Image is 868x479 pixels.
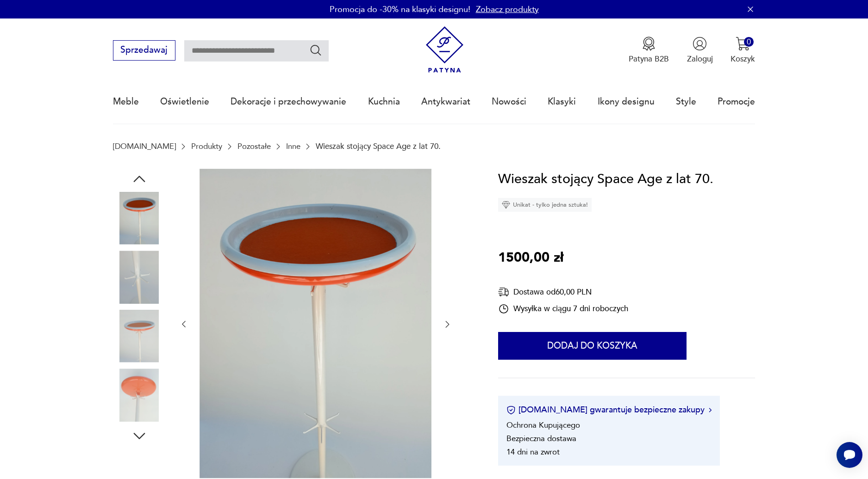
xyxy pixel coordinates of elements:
a: Nowości [492,80,526,123]
li: 14 dni na zwrot [506,447,560,457]
p: Wieszak stojący Space Age z lat 70. [316,142,441,151]
img: Ikona diamentu [502,201,510,209]
li: Ochrona Kupującego [506,420,580,430]
a: Antykwariat [421,80,470,123]
img: Patyna - sklep z meblami i dekoracjami vintage [421,26,468,73]
p: Promocja do -30% na klasyki designu! [330,4,470,15]
iframe: Smartsupp widget button [837,442,862,468]
div: Dostawa od 60,00 PLN [498,286,628,298]
div: Wysyłka w ciągu 7 dni roboczych [498,303,628,314]
div: 0 [744,37,754,47]
a: Dekoracje i przechowywanie [231,80,346,123]
a: Style [676,80,696,123]
img: Ikona koszyka [736,37,750,51]
img: Ikonka użytkownika [693,37,707,51]
a: [DOMAIN_NAME] [113,142,176,151]
a: Kuchnia [368,80,400,123]
button: 0Koszyk [731,37,755,64]
img: Zdjęcie produktu Wieszak stojący Space Age z lat 70. [200,169,431,479]
a: Inne [286,142,300,151]
button: Zaloguj [687,37,713,64]
img: Ikona medalu [642,37,656,51]
a: Zobacz produkty [476,4,539,15]
p: Koszyk [731,54,755,64]
h1: Wieszak stojący Space Age z lat 70. [498,169,713,190]
button: Szukaj [309,43,323,57]
a: Produkty [191,142,222,151]
a: Promocje [718,80,755,123]
p: 1500,00 zł [498,247,563,269]
img: Ikona strzałki w prawo [709,408,712,412]
button: Patyna B2B [629,37,669,64]
img: Ikona certyfikatu [506,405,516,415]
a: Sprzedawaj [113,47,175,55]
p: Zaloguj [687,54,713,64]
p: Patyna B2B [629,54,669,64]
img: Zdjęcie produktu Wieszak stojący Space Age z lat 70. [113,368,166,421]
a: Ikony designu [598,80,655,123]
a: Klasyki [548,80,576,123]
button: [DOMAIN_NAME] gwarantuje bezpieczne zakupy [506,404,712,416]
img: Zdjęcie produktu Wieszak stojący Space Age z lat 70. [113,310,166,362]
img: Ikona dostawy [498,286,509,298]
a: Oświetlenie [160,80,209,123]
a: Ikona medaluPatyna B2B [629,37,669,64]
a: Pozostałe [237,142,271,151]
img: Zdjęcie produktu Wieszak stojący Space Age z lat 70. [113,192,166,245]
a: Meble [113,80,139,123]
li: Bezpieczna dostawa [506,433,576,444]
button: Sprzedawaj [113,40,175,61]
div: Unikat - tylko jedna sztuka! [498,198,592,212]
img: Zdjęcie produktu Wieszak stojący Space Age z lat 70. [113,251,166,303]
button: Dodaj do koszyka [498,332,687,360]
